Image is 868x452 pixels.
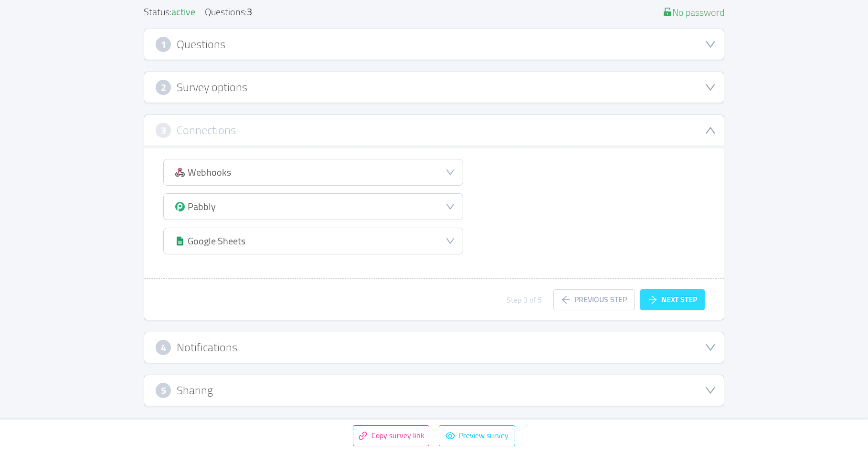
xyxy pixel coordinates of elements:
div: Google Sheets [188,236,245,246]
h3: Survey options [177,82,247,93]
div: No password [663,7,724,17]
i: icon: down [705,82,716,93]
span: 1 [161,39,166,50]
span: 2 [161,82,166,93]
h3: Notifications [177,342,237,353]
span: 5 [161,385,166,396]
div: Step 3 of 5 [507,294,542,305]
div: icon: downGoogle Sheets [164,228,463,254]
button: icon: arrow-leftPrevious step [553,289,635,310]
button: icon: linkCopy survey link [353,425,429,446]
i: icon: down [705,385,716,396]
i: icon: unlock [663,7,672,17]
h3: Sharing [177,385,213,396]
div: icon: downWebhooks [164,159,463,185]
div: icon: downPabbly [164,194,463,220]
div: Questions: [205,7,252,17]
span: active [171,3,195,21]
i: icon: down [705,125,716,136]
i: icon: down [705,342,716,353]
span: 4 [161,342,166,353]
div: 3 [247,3,252,21]
span: 3 [161,125,166,136]
i: icon: down [445,202,455,211]
div: Pabbly [188,201,216,212]
button: icon: arrow-rightNext step [640,289,705,310]
i: icon: down [445,236,455,246]
button: icon: eyePreview survey [439,425,515,446]
div: Status: [144,7,195,17]
h3: Questions [177,39,225,50]
i: icon: down [705,39,716,50]
div: Webhooks [188,167,231,178]
i: icon: down [445,168,455,177]
h3: Connections [177,125,236,136]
